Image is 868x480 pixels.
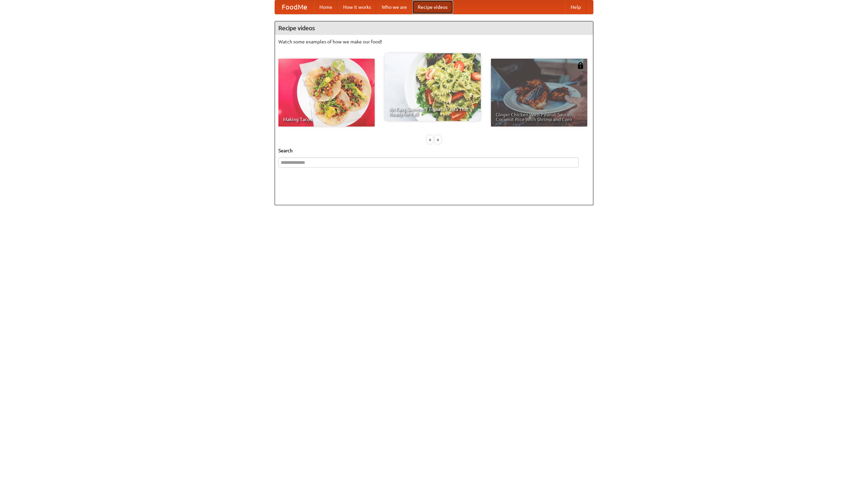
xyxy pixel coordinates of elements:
div: » [435,135,441,144]
span: Making Tacos [283,117,370,122]
h5: Search [278,147,590,154]
span: An Easy, Summery Tomato Pasta That's Ready for Fall [389,107,476,116]
h4: Recipe videos [275,21,593,35]
div: « [427,135,433,144]
a: Making Tacos [278,59,375,127]
p: Watch some examples of how we make our food! [278,38,590,45]
a: An Easy, Summery Tomato Pasta That's Ready for Fall [384,53,481,121]
a: Who we are [376,0,412,14]
a: FoodMe [275,0,314,14]
a: Recipe videos [412,0,453,14]
a: Help [565,0,586,14]
a: Home [314,0,338,14]
img: 483408.png [577,62,584,69]
a: How it works [338,0,376,14]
